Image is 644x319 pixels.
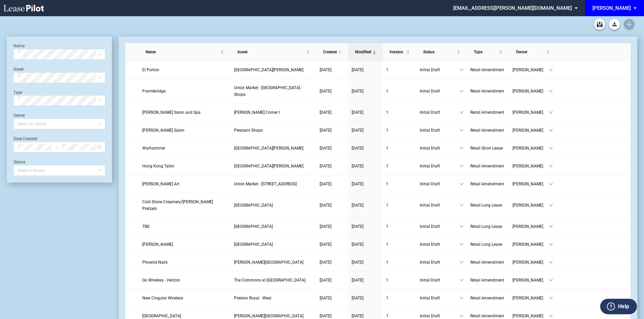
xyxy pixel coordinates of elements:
span: down [549,224,553,229]
a: Retail Amendment [470,127,506,134]
a: Retail Amendment [470,259,506,266]
span: [DATE] [352,89,363,94]
a: [GEOGRAPHIC_DATA][PERSON_NAME] [234,67,313,73]
span: Union Market - 1270 4th Street - Shops [234,85,302,97]
span: 1 [386,203,388,208]
span: [PERSON_NAME] [513,277,549,284]
span: [DATE] [320,296,331,300]
a: 1 [386,88,413,95]
span: Stephen Peters Salon [142,128,184,133]
a: [DATE] [352,259,379,266]
span: Initial Draft [420,181,460,187]
span: [DATE] [352,110,363,115]
span: Casa Linda Plaza [234,164,303,168]
span: 1 [386,182,388,186]
span: [DATE] [320,128,331,133]
span: Initial Draft [420,295,460,301]
span: [DATE] [352,146,363,151]
span: down [460,68,464,72]
span: [PERSON_NAME] [513,241,549,248]
span: [DATE] [320,146,331,151]
a: Retail Long Lease [470,223,506,230]
span: Initial Draft [420,241,460,248]
span: Cold Stone Creamery/Wetzel’s Pretzels [142,200,213,211]
a: Retail Amendment [470,181,506,187]
span: down [460,260,464,264]
label: Asset [13,67,24,72]
span: Freshfields Village [234,242,273,247]
a: El Porton [142,67,227,73]
span: [DATE] [352,182,363,186]
span: down [460,296,464,300]
a: [DATE] [352,127,379,134]
span: Initial Draft [420,223,460,230]
th: Name [139,43,231,61]
span: El Porton [142,68,159,72]
a: [GEOGRAPHIC_DATA][PERSON_NAME] [234,163,313,169]
span: [PERSON_NAME] [513,88,549,95]
a: 1 [386,163,413,169]
span: [DATE] [352,314,363,318]
a: Retail Long Lease [470,202,506,209]
label: Status [13,160,25,164]
span: down [460,203,464,207]
a: [GEOGRAPHIC_DATA] [234,202,313,209]
span: Initial Draft [420,145,460,152]
span: [DATE] [352,278,363,283]
a: Retail Amendment [470,295,506,301]
span: down [460,146,464,150]
a: [DATE] [352,181,379,187]
a: [DATE] [320,241,345,248]
span: Retail Amendment [470,314,504,318]
span: Burtonsville Crossing [234,203,273,208]
a: [GEOGRAPHIC_DATA][PERSON_NAME] [234,145,313,152]
span: [PERSON_NAME] [513,202,549,209]
a: [DATE] [352,163,379,169]
span: [PERSON_NAME] [513,295,549,301]
th: Version [383,43,416,61]
a: Hong Kong Tailor [142,163,227,169]
span: to [54,145,59,150]
span: 1 [386,296,388,300]
span: Asset [237,49,305,55]
span: down [549,203,553,207]
a: [DATE] [320,295,345,301]
span: [DATE] [320,89,331,94]
label: Owner [13,113,25,118]
span: Go Wireless - Verizon [142,278,180,283]
a: [DATE] [320,88,345,95]
a: Retail Amendment [470,163,506,169]
span: down [549,89,553,93]
a: Preston Royal - West [234,295,313,301]
span: [PERSON_NAME] [513,109,549,116]
a: [DATE] [320,109,345,116]
span: [DATE] [352,242,363,247]
span: Status [423,49,456,55]
button: Help [600,299,637,314]
a: [DATE] [352,67,379,73]
span: [DATE] [352,164,363,168]
span: [DATE] [352,203,363,208]
a: [PERSON_NAME][GEOGRAPHIC_DATA] [234,259,313,266]
span: swap-right [54,145,59,150]
span: Retail Amendment [470,260,504,265]
span: Owner [516,49,545,55]
span: [DATE] [320,278,331,283]
a: Framebridge [142,88,227,95]
span: [DATE] [352,224,363,229]
span: down [549,110,553,114]
a: [GEOGRAPHIC_DATA] [234,223,313,230]
label: Name [13,44,25,48]
span: Village Bazaar [142,314,181,318]
span: 1 [386,242,388,247]
a: Pleasant Shops [234,127,313,134]
a: [DATE] [352,295,379,301]
a: 1 [386,67,413,73]
a: [GEOGRAPHIC_DATA] [234,241,313,248]
span: 1 [386,128,388,133]
a: New Cingular Wireless [142,295,227,301]
a: 1 [386,223,413,230]
label: Help [618,302,629,311]
span: [DATE] [320,203,331,208]
span: [DATE] [320,314,331,318]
